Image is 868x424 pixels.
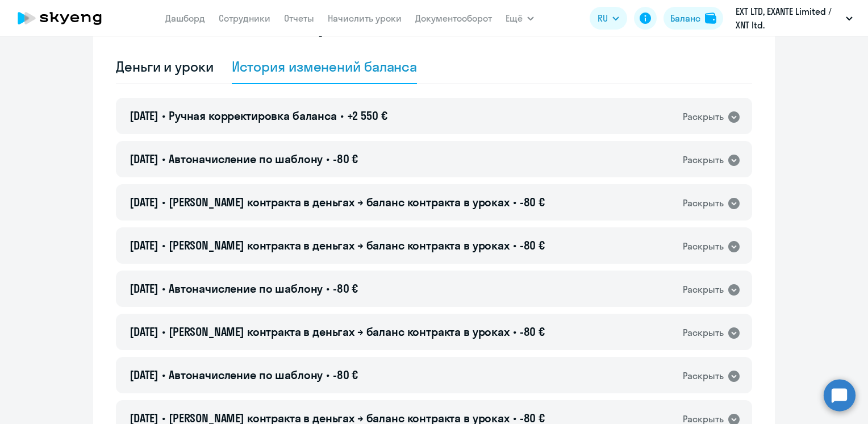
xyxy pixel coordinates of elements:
span: • [513,325,516,339]
span: • [326,368,329,382]
img: balance [705,13,716,24]
a: Документооборот [415,13,492,24]
span: [PERSON_NAME] контракта в деньгах → баланс контракта в уроках [169,195,510,209]
div: Баланс [670,11,700,25]
span: [DATE] [130,368,158,382]
span: • [162,281,165,296]
div: История изменений баланса [232,57,418,76]
span: -80 € [520,325,545,339]
span: Ручная корректировка баланса [169,109,337,123]
span: [DATE] [130,109,158,123]
span: • [340,109,344,123]
span: • [326,281,329,296]
a: Начислить уроки [328,13,402,24]
span: Автоначисление по шаблону [169,368,323,382]
span: +2 550 € [347,109,387,123]
span: • [326,152,329,166]
button: EXT LTD, ‎EXANTE Limited / XNT ltd. [730,5,858,32]
div: Раскрыть [683,282,724,297]
span: [DATE] [130,152,158,166]
span: [DATE] [130,195,158,209]
span: • [162,368,165,382]
span: • [162,195,165,209]
span: -80 € [520,238,545,252]
span: [PERSON_NAME] контракта в деньгах → баланс контракта в уроках [169,238,510,252]
span: • [513,238,516,252]
button: RU [590,7,627,30]
div: Деньги и уроки [116,57,214,76]
div: Раскрыть [683,196,724,210]
span: Автоначисление по шаблону [169,281,323,296]
div: Раскрыть [683,369,724,383]
p: EXT LTD, ‎EXANTE Limited / XNT ltd. [736,5,841,32]
span: [DATE] [130,325,158,339]
span: • [162,109,165,123]
div: Раскрыть [683,153,724,167]
div: Раскрыть [683,110,724,124]
button: Ещё [506,7,534,30]
button: Балансbalance [663,7,723,30]
span: [PERSON_NAME] контракта в деньгах → баланс контракта в уроках [169,325,510,339]
span: -80 € [520,195,545,209]
a: Отчеты [284,13,314,24]
span: [DATE] [130,281,158,296]
span: • [513,195,516,209]
span: [DATE] [130,238,158,252]
div: Раскрыть [683,239,724,253]
span: • [162,238,165,252]
span: • [162,325,165,339]
span: Автоначисление по шаблону [169,152,323,166]
span: -80 € [333,152,358,166]
a: Дашборд [165,13,205,24]
span: -80 € [333,281,358,296]
div: Раскрыть [683,326,724,340]
a: Сотрудники [219,13,270,24]
span: -80 € [333,368,358,382]
span: • [162,152,165,166]
span: RU [598,11,608,25]
span: Ещё [506,11,523,25]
